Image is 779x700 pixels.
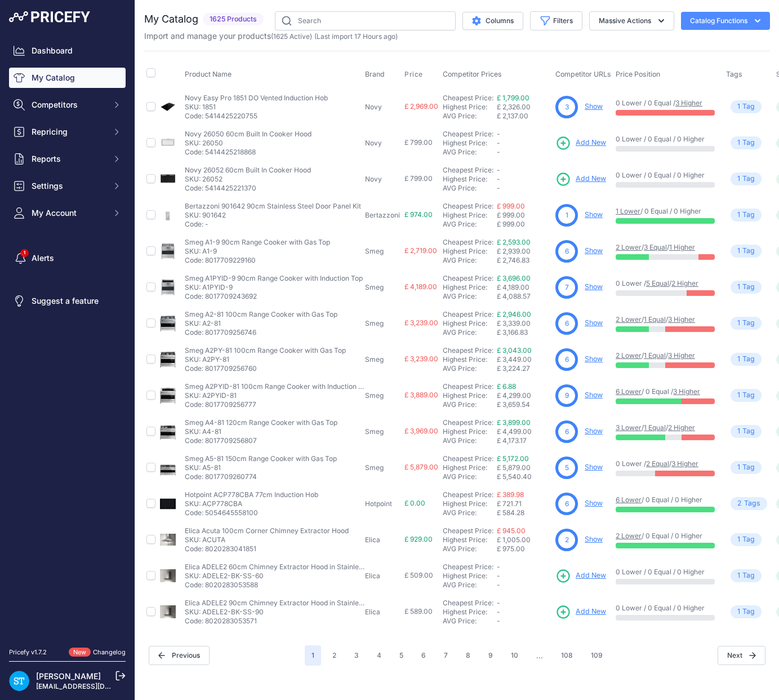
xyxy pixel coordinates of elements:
[443,490,493,499] a: Cheapest Price:
[185,292,363,301] p: Code: 8017709243692
[504,645,525,666] button: Go to page 10
[497,364,551,373] div: £ 3,224.27
[576,570,606,581] span: Add New
[404,70,425,79] button: Price
[731,281,762,294] span: Tag
[9,11,90,23] img: Pricefy Logo
[365,463,400,472] p: Smeg
[404,571,433,579] span: £ 509.00
[731,497,767,510] span: Tag
[616,315,642,324] a: 2 Lower
[497,355,532,364] span: £ 3,449.00
[271,32,312,41] span: ( )
[718,646,765,665] button: Next
[443,220,497,229] div: AVG Price:
[497,400,551,409] div: £ 3,659.54
[737,570,740,581] span: 1
[9,203,126,223] button: My Account
[443,94,493,102] a: Cheapest Price:
[668,423,695,432] a: 2 Higher
[497,256,551,265] div: £ 2,746.83
[365,391,400,400] p: Smeg
[565,499,569,509] span: 6
[565,246,569,256] span: 6
[185,571,365,581] p: SKU: ADELE2-BK-SS-60
[185,247,330,256] p: SKU: A1-9
[737,282,740,293] span: 1
[497,418,531,427] a: £ 3,899.00
[203,13,264,26] span: 1625 Products
[585,246,603,255] a: Show
[370,645,388,666] button: Go to page 4
[731,245,762,258] span: Tag
[616,243,642,251] a: 2 Lower
[185,544,349,553] p: Code: 8020283041851
[185,400,365,409] p: Code: 8017709256777
[365,139,400,148] p: Novy
[731,172,762,185] span: Tag
[497,130,500,138] span: -
[497,283,529,291] span: £ 4,189.00
[443,427,497,436] div: Highest Price:
[616,207,640,215] a: 1 Lower
[443,599,493,607] a: Cheapest Price:
[144,30,398,42] p: Import and manage your products
[731,569,762,582] span: Tag
[497,499,522,508] span: £ 721.71
[443,508,497,517] div: AVG Price:
[275,11,456,30] input: Search
[9,122,126,142] button: Repricing
[576,138,606,148] span: Add New
[185,454,337,463] p: Smeg A5-81 150cm Range Cooker with Gas Top
[185,184,311,193] p: Code: 5414425221370
[737,210,740,220] span: 1
[443,526,493,535] a: Cheapest Price:
[443,175,497,184] div: Highest Price:
[437,645,455,666] button: Go to page 7
[585,102,603,110] a: Show
[497,490,524,499] a: £ 389.98
[443,562,493,571] a: Cheapest Price:
[737,138,740,148] span: 1
[32,126,105,138] span: Repricing
[616,99,715,108] p: 0 Lower / 0 Equal /
[185,70,232,78] span: Product Name
[443,130,493,138] a: Cheapest Price:
[32,153,105,165] span: Reports
[9,41,126,61] a: Dashboard
[616,531,642,540] a: 2 Lower
[731,425,762,438] span: Tag
[273,32,310,41] a: 1625 Active
[185,202,361,211] p: Bertazzoni 901642 90cm Stainless Steel Door Panel Kit
[565,102,569,112] span: 3
[185,535,349,544] p: SKU: ACUTA
[585,499,603,507] a: Show
[404,427,438,435] span: £ 3,969.00
[93,648,126,656] a: Changelog
[497,391,531,400] span: £ 4,299.00
[443,139,497,148] div: Highest Price:
[365,70,385,78] span: Brand
[365,499,400,508] p: Hotpoint
[497,112,551,121] div: £ 2,137.00
[646,279,669,287] a: 5 Equal
[404,463,438,471] span: £ 5,879.00
[644,315,666,324] a: 1 Equal
[576,606,606,617] span: Add New
[365,247,400,256] p: Smeg
[443,346,493,355] a: Cheapest Price:
[737,174,740,184] span: 1
[9,68,126,88] a: My Catalog
[404,138,433,147] span: £ 799.00
[585,282,603,291] a: Show
[185,436,337,445] p: Code: 8017709256807
[616,423,715,432] p: / /
[443,454,493,463] a: Cheapest Price:
[565,427,569,437] span: 6
[326,645,343,666] button: Go to page 2
[462,12,523,30] button: Columns
[185,220,361,229] p: Code: -
[404,318,438,327] span: £ 3,239.00
[616,495,715,504] p: / 0 Equal / 0 Higher
[731,100,762,113] span: Tag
